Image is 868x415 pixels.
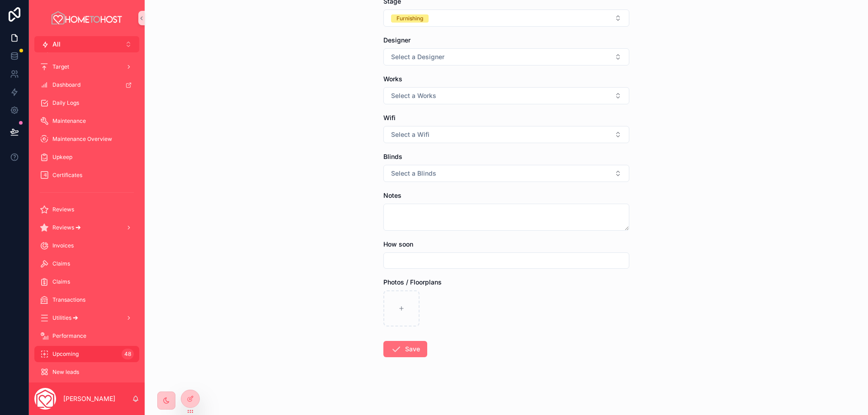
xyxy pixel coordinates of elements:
[34,292,139,308] a: Transactions
[34,113,139,129] a: Maintenance
[383,9,629,27] button: Select Button
[383,341,427,357] button: Save
[34,346,139,362] a: Upcoming48
[383,278,442,286] span: Photos / Floorplans
[34,59,139,75] a: Target
[52,242,74,249] span: Invoices
[34,238,139,254] a: Invoices
[52,296,85,303] span: Transactions
[52,135,112,143] span: Maintenance Overview
[34,364,139,380] a: New leads
[383,165,629,182] button: Select Button
[34,256,139,272] a: Claims
[383,191,401,199] span: Notes
[52,172,82,179] span: Certificates
[396,14,423,23] div: Furnishing
[29,52,145,382] div: scrollable content
[34,328,139,344] a: Performance
[391,91,436,100] span: Select a Works
[34,219,139,236] a: Reviews 🡪
[52,350,79,358] span: Upcoming
[383,114,396,121] span: Wifi
[383,36,410,44] span: Designer
[391,130,429,139] span: Select a Wifi
[383,48,629,65] button: Select Button
[52,368,79,376] span: New leads
[52,63,69,70] span: Target
[52,206,74,213] span: Reviews
[122,349,134,359] div: 48
[34,274,139,290] a: Claims
[52,260,70,267] span: Claims
[34,149,139,165] a: Upkeep
[34,36,139,52] button: Select Button
[34,310,139,326] a: Utilities 🡪
[391,52,444,61] span: Select a Designer
[52,314,78,322] span: Utilities 🡪
[383,153,402,160] span: Blinds
[52,99,79,107] span: Daily Logs
[34,95,139,111] a: Daily Logs
[383,126,629,143] button: Select Button
[52,224,81,231] span: Reviews 🡪
[391,169,436,178] span: Select a Blinds
[34,131,139,147] a: Maintenance Overview
[52,117,86,125] span: Maintenance
[34,167,139,183] a: Certificates
[383,240,413,248] span: How soon
[52,332,86,340] span: Performance
[52,278,70,285] span: Claims
[52,40,61,49] span: All
[34,201,139,218] a: Reviews
[52,154,72,161] span: Upkeep
[63,394,115,403] p: [PERSON_NAME]
[383,87,629,104] button: Select Button
[50,11,123,25] img: App logo
[34,77,139,93] a: Dashboard
[52,81,80,89] span: Dashboard
[383,75,402,83] span: Works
